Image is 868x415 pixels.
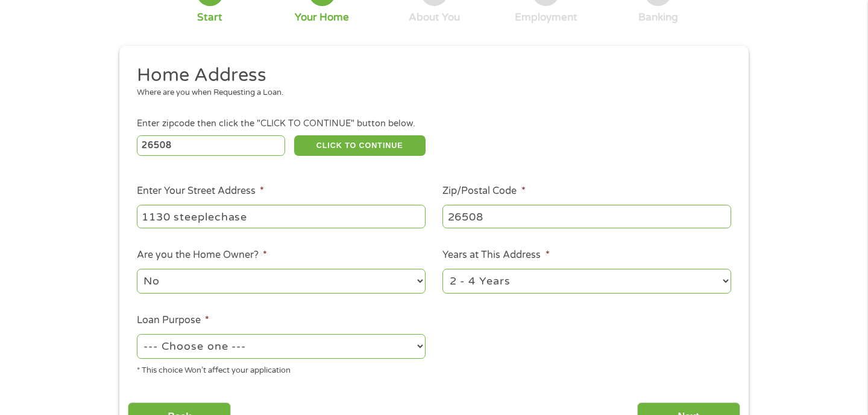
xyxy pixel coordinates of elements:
div: * This choice Won’t affect your application [137,361,426,377]
div: Enter zipcode then click the "CLICK TO CONTINUE" button below. [137,117,731,130]
div: About You [409,11,460,24]
h2: Home Address [137,63,723,88]
label: Zip/Postal Code [442,185,525,198]
div: Start [197,11,222,24]
div: Employment [515,11,577,24]
label: Are you the Home Owner? [137,249,267,262]
div: Your Home [295,11,349,24]
input: 1 Main Street [137,205,426,228]
div: Where are you when Requesting a Loan. [137,87,723,99]
div: Banking [638,11,678,24]
label: Enter Your Street Address [137,185,264,198]
label: Loan Purpose [137,314,209,327]
button: CLICK TO CONTINUE [294,135,426,156]
input: Enter Zipcode (e.g 01510) [137,135,286,156]
label: Years at This Address [442,249,549,262]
